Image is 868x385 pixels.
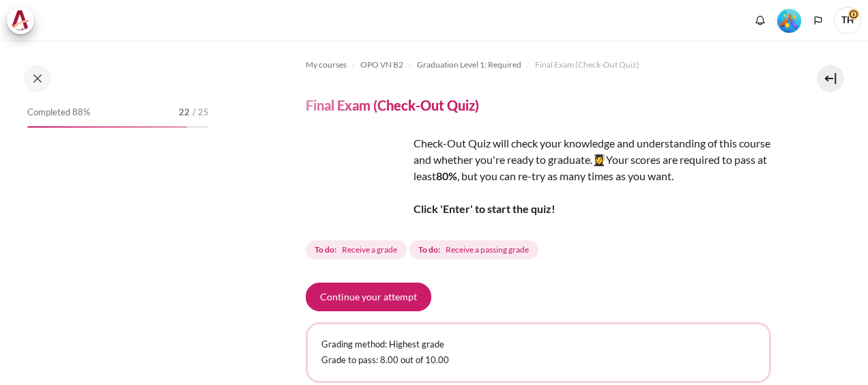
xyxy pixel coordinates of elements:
strong: 80 [436,169,448,182]
a: Architeck Architeck [7,7,41,34]
strong: To do: [418,244,440,256]
strong: % [448,169,457,182]
span: Completed 88% [27,106,90,119]
p: Grading method: Highest grade [321,338,755,352]
a: My courses [306,57,347,73]
span: Graduation Level 1: Required [417,59,521,71]
div: Level #5 [777,8,801,33]
a: OPO VN B2 [360,57,403,73]
nav: Navigation bar [306,54,771,76]
span: Final Exam (Check-Out Quiz) [535,59,639,71]
span: OPO VN B2 [360,59,403,71]
strong: To do: [315,244,336,256]
span: Receive a passing grade [446,244,529,256]
span: My courses [306,59,347,71]
a: Final Exam (Check-Out Quiz) [535,57,639,73]
img: Level #5 [777,9,801,33]
div: 88% [27,126,187,128]
h4: Final Exam (Check-Out Quiz) [306,96,479,114]
span: 22 [179,106,190,119]
span: Receive a grade [342,244,397,256]
span: TH [834,7,861,34]
span: / 25 [192,106,209,119]
a: Level #5 [772,8,807,33]
div: Show notification window with no new notifications [750,10,770,31]
img: Architeck [11,10,30,31]
button: Continue your attempt [306,283,431,311]
img: tfrg [306,135,408,238]
div: Completion requirements for Final Exam (Check-Out Quiz) [306,238,541,262]
p: Check-Out Quiz will check your knowledge and understanding of this course and whether you're read... [306,135,771,217]
button: Languages [808,10,828,31]
a: User menu [834,7,861,34]
p: Grade to pass: 8.00 out of 10.00 [321,354,755,367]
a: Graduation Level 1: Required [417,57,521,73]
strong: Click 'Enter' to start the quiz! [414,202,555,215]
